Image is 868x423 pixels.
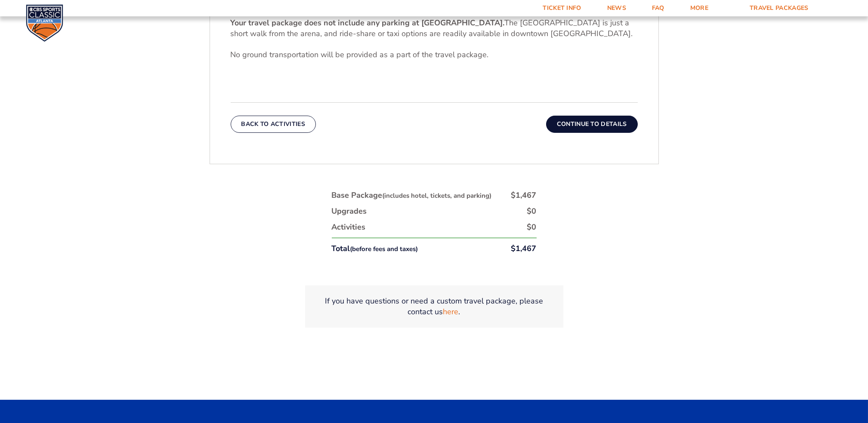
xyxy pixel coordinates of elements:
[527,206,537,217] div: $0
[332,222,366,233] div: Activities
[332,243,418,254] div: Total
[332,206,367,217] div: Upgrades
[527,222,537,233] div: $0
[350,245,418,253] small: (before fees and taxes)
[231,116,316,133] button: Back To Activities
[511,243,537,254] div: $1,467
[546,116,638,133] button: Continue To Details
[443,307,459,317] a: here
[383,191,492,200] small: (includes hotel, tickets, and parking)
[231,49,638,60] p: No ground transportation will be provided as a part of the travel package.
[315,296,553,317] p: If you have questions or need a custom travel package, please contact us .
[26,4,63,42] img: CBS Sports Classic
[511,190,537,201] div: $1,467
[332,190,492,201] div: Base Package
[231,18,638,39] p: The [GEOGRAPHIC_DATA] is just a short walk from the arena, and ride-share or taxi options are rea...
[231,18,505,28] b: Your travel package does not include any parking at [GEOGRAPHIC_DATA].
